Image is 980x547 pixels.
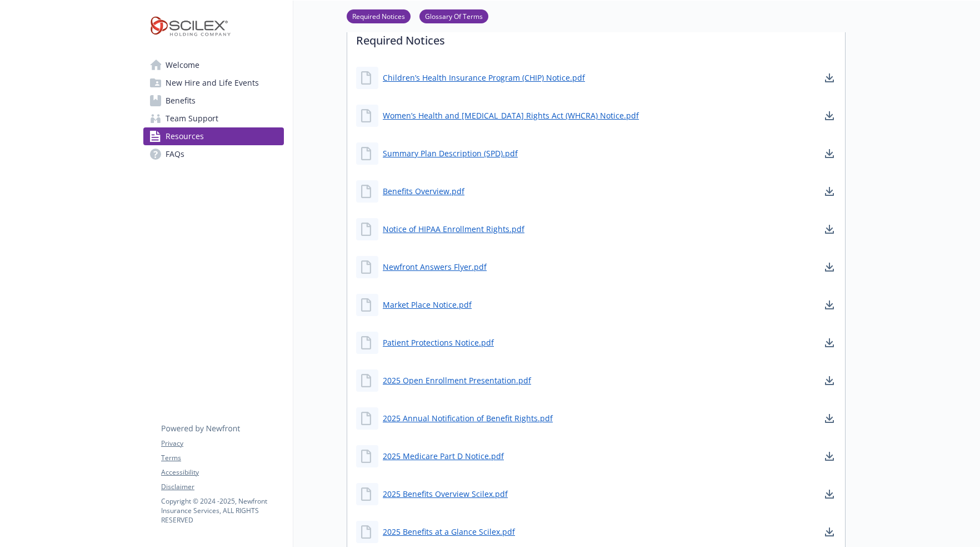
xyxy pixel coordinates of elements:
[166,110,218,127] span: Team Support
[823,525,836,539] a: download document
[166,127,204,145] span: Resources
[347,17,845,58] p: Required Notices
[383,374,531,386] a: 2025 Open Enrollment Presentation.pdf
[161,482,283,492] a: Disclaimer
[383,147,518,159] a: Summary Plan Description (SPD).pdf
[347,11,411,21] a: Required Notices
[823,412,836,425] a: download document
[383,412,553,424] a: 2025 Annual Notification of Benefit Rights.pdf
[143,92,284,110] a: Benefits
[823,71,836,85] a: download document
[383,337,494,348] a: Patient Protections Notice.pdf
[823,223,836,236] a: download document
[166,145,184,163] span: FAQs
[383,299,472,311] a: Market Place Notice.pdf
[166,74,259,92] span: New Hire and Life Events
[823,374,836,387] a: download document
[383,223,524,235] a: Notice of HIPAA Enrollment Rights.pdf
[161,438,283,449] a: Privacy
[166,92,196,110] span: Benefits
[383,110,639,121] a: Women’s Health and [MEDICAL_DATA] Rights Act (WHCRA) Notice.pdf
[143,145,284,163] a: FAQs
[823,185,836,198] a: download document
[823,298,836,312] a: download document
[161,496,283,525] p: Copyright © 2024 - 2025 , Newfront Insurance Services, ALL RIGHTS RESERVED
[383,185,464,197] a: Benefits Overview.pdf
[166,56,199,74] span: Welcome
[823,450,836,463] a: download document
[383,72,585,83] a: Children’s Health Insurance Program (CHIP) Notice.pdf
[383,488,508,500] a: 2025 Benefits Overview Scilex.pdf
[161,453,283,463] a: Terms
[383,526,515,538] a: 2025 Benefits at a Glance Scilex.pdf
[823,336,836,349] a: download document
[383,450,504,462] a: 2025 Medicare Part D Notice.pdf
[143,74,284,92] a: New Hire and Life Events
[419,11,488,21] a: Glossary Of Terms
[143,110,284,127] a: Team Support
[823,260,836,274] a: download document
[383,261,487,273] a: Newfront Answers Flyer.pdf
[143,127,284,145] a: Resources
[143,56,284,74] a: Welcome
[161,467,283,477] a: Accessibility
[823,147,836,160] a: download document
[823,487,836,501] a: download document
[823,109,836,122] a: download document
